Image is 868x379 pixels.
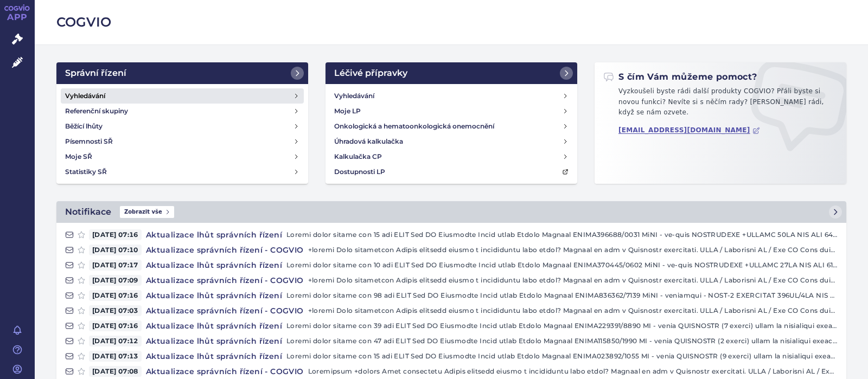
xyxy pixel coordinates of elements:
span: [DATE] 07:16 [89,320,142,331]
h2: COGVIO [56,13,846,31]
h4: Úhradová kalkulačka [334,136,403,147]
a: NotifikaceZobrazit vše [56,201,846,223]
a: Běžící lhůty [61,119,304,134]
h4: Referenční skupiny [65,106,128,117]
h4: Vyhledávání [334,91,374,101]
h4: Aktualizace lhůt správních řízení [142,336,286,346]
p: Loremi dolor sitame con 47 adi ELIT Sed DO Eiusmodte Incid utlab Etdolo Magnaal ENIMA115850/1990 ... [286,336,838,346]
h4: Aktualizace lhůt správních řízení [142,351,286,362]
p: +loremi Dolo sitametcon Adipis elitsedd eiusmo t incididuntu labo etdol? Magnaal en adm v Quisnos... [308,245,838,255]
h4: Moje LP [334,106,361,117]
h4: Aktualizace správních řízení - COGVIO [142,275,308,286]
span: [DATE] 07:12 [89,336,142,346]
h4: Aktualizace správních řízení - COGVIO [142,245,308,255]
span: [DATE] 07:16 [89,290,142,301]
a: Vyhledávání [61,88,304,104]
span: [DATE] 07:09 [89,275,142,286]
h4: Kalkulačka CP [334,151,382,162]
h2: Léčivé přípravky [334,67,407,80]
a: Léčivé přípravky [325,62,577,84]
a: Písemnosti SŘ [61,134,304,149]
a: Dostupnosti LP [330,164,573,179]
p: Loremi dolor sitame con 98 adi ELIT Sed DO Eiusmodte Incid utlab Etdolo Magnaal ENIMA836362/7139 ... [286,290,838,301]
h4: Statistiky SŘ [65,166,107,177]
span: [DATE] 07:17 [89,260,142,271]
p: Vyzkoušeli byste rádi další produkty COGVIO? Přáli byste si novou funkci? Nevíte si s něčím rady?... [603,86,838,123]
a: Kalkulačka CP [330,149,573,164]
p: Loremi dolor sitame con 39 adi ELIT Sed DO Eiusmodte Incid utlab Etdolo Magnaal ENIMA229391/8890 ... [286,320,838,331]
a: Onkologická a hematoonkologická onemocnění [330,119,573,134]
span: [DATE] 07:16 [89,229,142,240]
a: Referenční skupiny [61,104,304,119]
h4: Aktualizace lhůt správních řízení [142,260,286,271]
span: [DATE] 07:10 [89,245,142,255]
h2: Správní řízení [65,67,126,80]
span: [DATE] 07:08 [89,366,142,377]
p: +loremi Dolo sitametcon Adipis elitsedd eiusmo t incididuntu labo etdol? Magnaal en adm v Quisnos... [308,275,838,286]
h4: Aktualizace správních řízení - COGVIO [142,305,308,316]
h4: Dostupnosti LP [334,166,385,177]
span: Zobrazit vše [120,206,174,218]
a: Moje LP [330,104,573,119]
span: [DATE] 07:13 [89,351,142,362]
a: Statistiky SŘ [61,164,304,179]
h2: S čím Vám můžeme pomoct? [603,71,757,83]
h4: Aktualizace lhůt správních řízení [142,320,286,331]
h2: Notifikace [65,205,111,219]
a: Vyhledávání [330,88,573,104]
p: Loremi dolor sitame con 15 adi ELIT Sed DO Eiusmodte Incid utlab Etdolo Magnaal ENIMA396688/0031 ... [286,229,838,240]
a: Úhradová kalkulačka [330,134,573,149]
h4: Písemnosti SŘ [65,136,113,147]
a: [EMAIL_ADDRESS][DOMAIN_NAME] [618,126,760,134]
h4: Aktualizace správních řízení - COGVIO [142,366,308,377]
h4: Běžící lhůty [65,121,103,132]
a: Moje SŘ [61,149,304,164]
a: Správní řízení [56,62,308,84]
h4: Aktualizace lhůt správních řízení [142,229,286,240]
p: Loremipsum +dolors Amet consectetu Adipis elitsedd eiusmo t incididuntu labo etdol? Magnaal en ad... [308,366,838,377]
p: Loremi dolor sitame con 10 adi ELIT Sed DO Eiusmodte Incid utlab Etdolo Magnaal ENIMA370445/0602 ... [286,260,838,271]
h4: Onkologická a hematoonkologická onemocnění [334,121,494,132]
h4: Moje SŘ [65,151,92,162]
span: [DATE] 07:03 [89,305,142,316]
p: +loremi Dolo sitametcon Adipis elitsedd eiusmo t incididuntu labo etdol? Magnaal en adm v Quisnos... [308,305,838,316]
h4: Vyhledávání [65,91,105,101]
p: Loremi dolor sitame con 15 adi ELIT Sed DO Eiusmodte Incid utlab Etdolo Magnaal ENIMA023892/1055 ... [286,351,838,362]
h4: Aktualizace lhůt správních řízení [142,290,286,301]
